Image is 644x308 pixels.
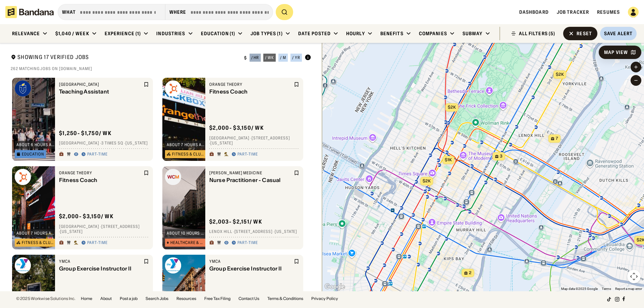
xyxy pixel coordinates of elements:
[167,231,206,235] div: about 10 hours ago
[237,152,258,157] div: Part-time
[519,31,555,36] div: ALL FILTERS (5)
[604,50,628,55] div: Map View
[209,265,292,272] div: Group Exercise Instructor II
[59,224,149,234] div: [GEOGRAPHIC_DATA] · [STREET_ADDRESS] · [US_STATE]
[59,213,113,220] div: $ 2,000 - $3,150 / wk
[120,297,138,301] a: Post a job
[448,105,456,110] span: $2k
[55,30,89,37] div: $1,040 / week
[597,9,620,15] a: Resumes
[469,270,472,276] span: 2
[59,177,142,183] div: Fitness Coach
[445,157,452,162] span: $1k
[346,30,365,37] div: Hourly
[15,80,31,97] img: Touro University logo
[251,56,259,60] div: / hr
[22,152,44,156] div: Education
[62,9,76,15] div: what
[237,240,258,246] div: Part-time
[170,241,206,245] div: Healthcare & Mental Health
[324,283,346,291] img: Google
[59,88,142,95] div: Teaching Assistant
[267,297,303,301] a: Terms & Conditions
[15,169,31,185] img: Orange Theory logo
[87,240,108,246] div: Part-time
[59,265,142,272] div: Group Exercise Instructor II
[59,82,142,87] div: [GEOGRAPHIC_DATA]
[627,270,641,283] button: Map camera controls
[204,297,230,301] a: Free Tax Filing
[165,257,181,273] img: YMCA logo
[238,297,259,301] a: Contact Us
[11,75,311,291] div: grid
[15,257,31,273] img: YMCA logo
[11,54,239,62] div: Showing 17 Verified Jobs
[146,297,168,301] a: Search Jobs
[59,259,142,264] div: YMCA
[167,143,206,147] div: about 7 hours ago
[169,9,186,15] div: Where
[604,30,633,37] div: Save Alert
[100,297,112,301] a: About
[519,9,549,15] a: Dashboard
[12,30,40,37] div: Relevance
[201,30,235,37] div: Education (1)
[16,231,55,235] div: about 7 hours ago
[311,297,338,301] a: Privacy Policy
[280,56,286,60] div: / m
[87,152,108,157] div: Part-time
[298,30,331,37] div: Date Posted
[172,152,206,156] div: Fitness & Clubs
[244,55,247,61] div: $
[615,287,642,291] a: Report a map error
[81,297,92,301] a: Home
[380,30,404,37] div: Benefits
[11,66,311,71] div: 262 matching jobs on [DOMAIN_NAME]
[16,297,75,301] div: © 2025 Workwise Solutions Inc.
[16,143,55,147] div: about 6 hours ago
[209,124,264,131] div: $ 2,000 - $3,150 / wk
[156,30,185,37] div: Industries
[602,287,611,291] a: Terms (opens in new tab)
[292,56,300,60] div: / yr
[5,6,54,18] img: Bandana logotype
[209,229,299,235] div: Lenox Hill · [STREET_ADDRESS] · [US_STATE]
[22,241,55,245] div: Fitness & Clubs
[500,153,502,159] span: 3
[209,82,292,87] div: Orange Theory
[59,170,142,176] div: Orange Theory
[557,9,589,15] a: Job Tracker
[59,141,149,146] div: [GEOGRAPHIC_DATA] · 3 Times Sq · [US_STATE]
[176,297,196,301] a: Resources
[423,178,431,183] span: $2k
[209,135,299,146] div: [GEOGRAPHIC_DATA] · [STREET_ADDRESS] · [US_STATE]
[165,80,181,97] img: Orange Theory logo
[209,177,292,183] div: Nurse Practitioner - Casual
[324,283,346,291] a: Open this area in Google Maps (opens a new window)
[105,30,141,37] div: Experience (1)
[577,31,592,36] div: Reset
[251,30,283,37] div: Job Types (1)
[419,30,447,37] div: Companies
[209,259,292,264] div: YMCA
[209,218,262,225] div: $ 2,003 - $2,151 / wk
[561,287,598,291] span: Map data ©2025 Google
[556,72,564,77] span: $2k
[556,136,558,141] span: 7
[209,88,292,95] div: Fitness Coach
[463,30,483,37] div: Subway
[209,170,292,176] div: [PERSON_NAME] Medicine
[265,56,274,60] div: / wk
[165,169,181,185] img: Weill Cornell Medicine logo
[59,130,111,137] div: $ 1,250 - $1,750 / wk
